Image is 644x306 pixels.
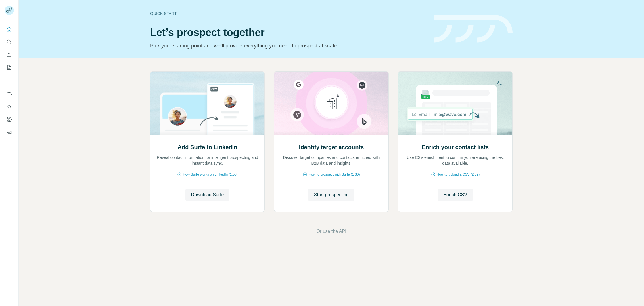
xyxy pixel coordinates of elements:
[280,155,383,166] p: Discover target companies and contacts enriched with B2B data and insights.
[5,37,14,47] button: Search
[5,127,14,137] button: Feedback
[434,15,513,43] img: banner
[5,24,14,35] button: Quick start
[156,155,259,166] p: Reveal contact information for intelligent prospecting and instant data sync.
[150,72,265,135] img: Add Surfe to LinkedIn
[5,50,14,60] button: Enrich CSV
[150,27,427,38] h1: Let’s prospect together
[299,143,364,151] h2: Identify target accounts
[404,155,507,166] p: Use CSV enrichment to confirm you are using the best data available.
[314,191,349,198] span: Start prospecting
[150,11,427,16] div: Quick start
[178,143,237,151] h2: Add Surfe to LinkedIn
[422,143,489,151] h2: Enrich your contact lists
[443,191,467,198] span: Enrich CSV
[5,89,14,99] button: Use Surfe on LinkedIn
[150,42,427,50] p: Pick your starting point and we’ll provide everything you need to prospect at scale.
[191,191,224,198] span: Download Surfe
[438,189,473,201] button: Enrich CSV
[308,189,354,201] button: Start prospecting
[183,172,238,177] span: How Surfe works on LinkedIn (1:58)
[308,172,360,177] span: How to prospect with Surfe (1:30)
[398,72,513,135] img: Enrich your contact lists
[185,189,230,201] button: Download Surfe
[437,172,480,177] span: How to upload a CSV (2:59)
[274,72,389,135] img: Identify target accounts
[5,102,14,112] button: Use Surfe API
[316,228,346,235] button: Or use the API
[5,114,14,125] button: Dashboard
[5,62,14,73] button: My lists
